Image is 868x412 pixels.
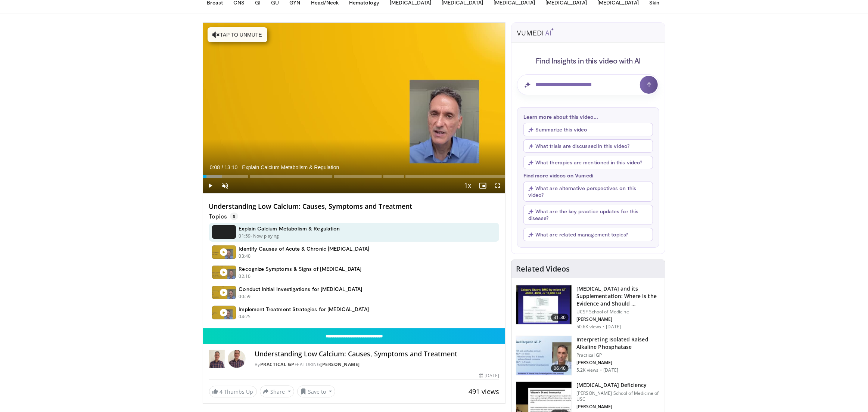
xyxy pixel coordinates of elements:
div: · [603,324,604,330]
button: What are the key practice updates for this disease? [523,205,653,225]
p: UCSF School of Medicine [576,309,660,315]
img: Practical GP [209,350,225,368]
button: Fullscreen [490,178,505,193]
p: 03:40 [239,253,251,260]
h4: Related Videos [516,264,570,273]
a: 31:30 [MEDICAL_DATA] and its Supplementation: Where is the Evidence and Should … UCSF School of M... [516,285,660,330]
button: What are related management topics? [523,228,653,241]
p: [PERSON_NAME] [576,404,660,410]
video-js: Video Player [203,23,505,193]
span: 06:40 [551,365,569,372]
a: 4 Thumbs Up [209,386,257,397]
p: [PERSON_NAME] [576,316,660,322]
button: Enable picture-in-picture mode [475,178,490,193]
button: Play [203,178,218,193]
p: 02:10 [239,273,251,280]
button: Share [260,385,295,397]
button: What are alternative perspectives on this video? [523,182,653,202]
img: 4bb25b40-905e-443e-8e37-83f056f6e86e.150x105_q85_crop-smart_upscale.jpg [516,285,572,324]
p: 00:59 [239,293,251,300]
h4: Implement Treatment Strategies for [MEDICAL_DATA] [239,306,369,313]
button: Unmute [218,178,233,193]
span: 13:10 [224,164,237,170]
h3: [MEDICAL_DATA] and its Supplementation: Where is the Evidence and Should … [576,285,660,307]
span: 491 views [469,387,499,396]
p: 04:25 [239,313,251,320]
button: Tap to unmute [208,27,267,42]
img: 6a4ee52d-0f16-480d-a1b4-8187386ea2ed.150x105_q85_crop-smart_upscale.jpg [516,336,572,375]
p: 01:59 [239,233,251,239]
div: [DATE] [479,372,499,379]
p: [PERSON_NAME] School of Medicine of USC [576,390,660,402]
span: Explain Calcium Metabolism & Regulation [242,164,339,171]
h4: Understanding Low Calcium: Causes, Symptoms and Treatment [255,350,499,358]
span: 4 [220,388,223,395]
p: Practical GP [576,352,660,358]
span: 5 [230,213,238,220]
h4: Identify Causes of Acute & Chronic [MEDICAL_DATA] [239,245,369,252]
h4: Recognize Symptoms & Signs of [MEDICAL_DATA] [239,266,362,272]
a: [PERSON_NAME] [320,361,360,368]
p: Topics [209,213,238,220]
h4: Explain Calcium Metabolism & Regulation [239,225,340,232]
a: Practical GP [260,361,295,368]
p: Find more videos on Vumedi [523,172,653,179]
span: / [222,164,223,170]
h4: Find Insights in this video with AI [517,56,659,65]
h4: Understanding Low Calcium: Causes, Symptoms and Treatment [209,202,500,211]
p: [PERSON_NAME] [576,360,660,366]
button: Playback Rate [460,178,475,193]
h3: Interpreting Isolated Raised Alkaline Phosphatase [576,336,660,351]
p: [DATE] [603,367,618,373]
p: 50.6K views [576,324,601,330]
button: Summarize this video [523,123,653,136]
h3: [MEDICAL_DATA] Deficiency [576,381,660,389]
img: Avatar [228,350,246,368]
p: Learn more about this video... [523,114,653,120]
button: What trials are discussed in this video? [523,139,653,153]
p: [DATE] [606,324,621,330]
span: 0:08 [210,164,220,170]
p: 5.2K views [576,367,598,373]
a: 06:40 Interpreting Isolated Raised Alkaline Phosphatase Practical GP [PERSON_NAME] 5.2K views · [... [516,336,660,375]
input: Question for AI [517,74,659,95]
span: 31:30 [551,314,569,321]
button: Save to [297,385,335,397]
button: What therapies are mentioned in this video? [523,156,653,169]
p: - Now playing [251,233,279,239]
div: Progress Bar [203,175,505,178]
div: By FEATURING [255,361,499,368]
h4: Conduct Initial Investigations for [MEDICAL_DATA] [239,286,362,292]
img: vumedi-ai-logo.svg [517,28,554,35]
div: · [600,367,602,373]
